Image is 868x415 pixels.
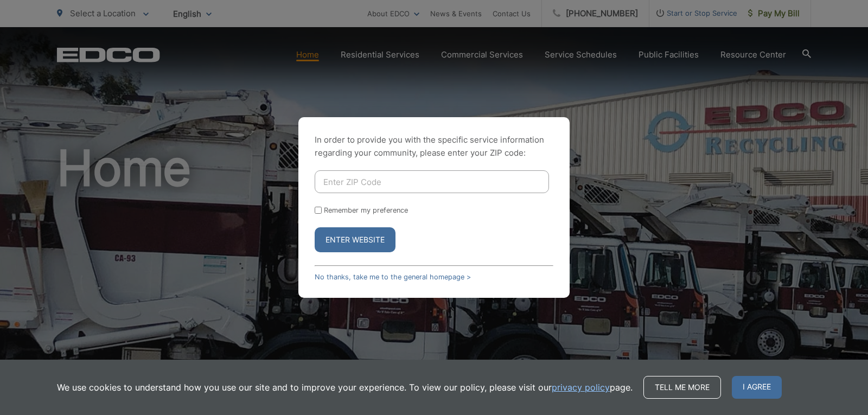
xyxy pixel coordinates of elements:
p: We use cookies to understand how you use our site and to improve your experience. To view our pol... [57,381,633,394]
button: Enter Website [315,227,395,252]
label: Remember my preference [324,206,408,214]
a: privacy policy [552,381,610,394]
input: Enter ZIP Code [315,170,549,193]
a: No thanks, take me to the general homepage > [315,273,471,281]
a: Tell me more [643,376,721,399]
p: In order to provide you with the specific service information regarding your community, please en... [315,133,553,159]
span: I agree [732,376,782,399]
